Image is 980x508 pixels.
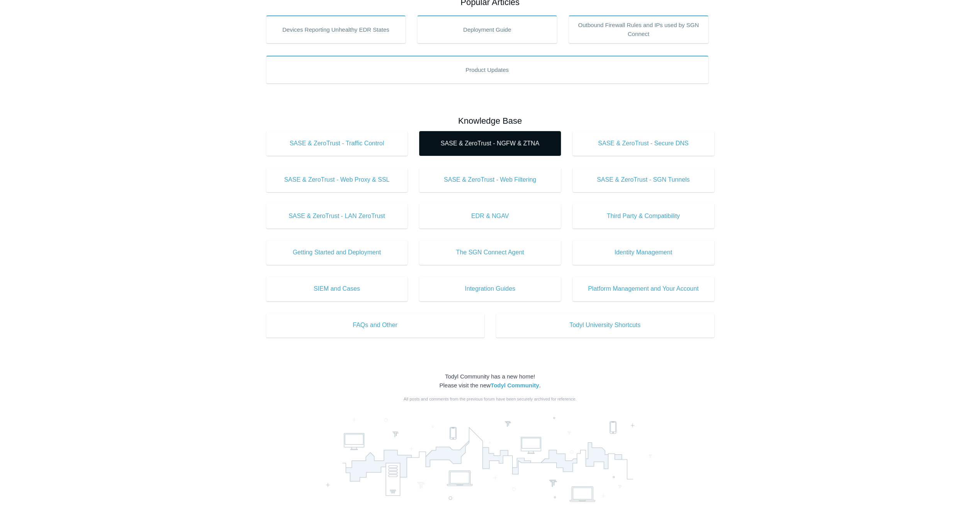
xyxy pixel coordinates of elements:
span: SASE & ZeroTrust - Secure DNS [584,139,703,148]
a: Devices Reporting Unhealthy EDR States [266,15,406,43]
div: All posts and comments from the previous forum have been securely archived for reference. [266,396,714,402]
span: The SGN Connect Agent [431,248,549,257]
span: EDR & NGAV [431,211,549,221]
span: SASE & ZeroTrust - Web Proxy & SSL [278,175,396,184]
a: Outbound Firewall Rules and IPs used by SGN Connect [569,15,708,43]
a: Todyl University Shortcuts [496,313,714,338]
a: SASE & ZeroTrust - Secure DNS [572,131,714,156]
a: Product Updates [266,56,708,84]
a: Platform Management and Your Account [572,276,714,301]
span: Identity Management [584,248,703,257]
a: Identity Management [572,240,714,265]
a: SASE & ZeroTrust - NGFW & ZTNA [419,131,561,156]
span: Getting Started and Deployment [278,248,396,257]
span: SASE & ZeroTrust - LAN ZeroTrust [278,211,396,221]
a: Integration Guides [419,276,561,301]
span: Platform Management and Your Account [584,284,703,293]
span: Integration Guides [431,284,549,293]
h2: Knowledge Base [266,114,714,127]
a: SASE & ZeroTrust - Web Filtering [419,167,561,192]
a: Getting Started and Deployment [266,240,408,265]
a: The SGN Connect Agent [419,240,561,265]
span: SASE & ZeroTrust - Web Filtering [431,175,549,184]
a: SASE & ZeroTrust - LAN ZeroTrust [266,204,408,228]
div: Todyl Community has a new home! Please visit the new . [266,372,714,390]
a: SASE & ZeroTrust - SGN Tunnels [572,167,714,192]
a: Deployment Guide [417,15,557,43]
span: Third Party & Compatibility [584,211,703,221]
span: SASE & ZeroTrust - Traffic Control [278,139,396,148]
a: SIEM and Cases [266,276,408,301]
a: SASE & ZeroTrust - Web Proxy & SSL [266,167,408,192]
span: SASE & ZeroTrust - NGFW & ZTNA [431,139,549,148]
a: Todyl Community [491,382,539,389]
a: EDR & NGAV [419,204,561,228]
span: SIEM and Cases [278,284,396,293]
a: FAQs and Other [266,313,484,338]
a: SASE & ZeroTrust - Traffic Control [266,131,408,156]
span: Todyl University Shortcuts [508,320,703,330]
span: SASE & ZeroTrust - SGN Tunnels [584,175,703,184]
span: FAQs and Other [278,320,473,330]
a: Third Party & Compatibility [572,204,714,228]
